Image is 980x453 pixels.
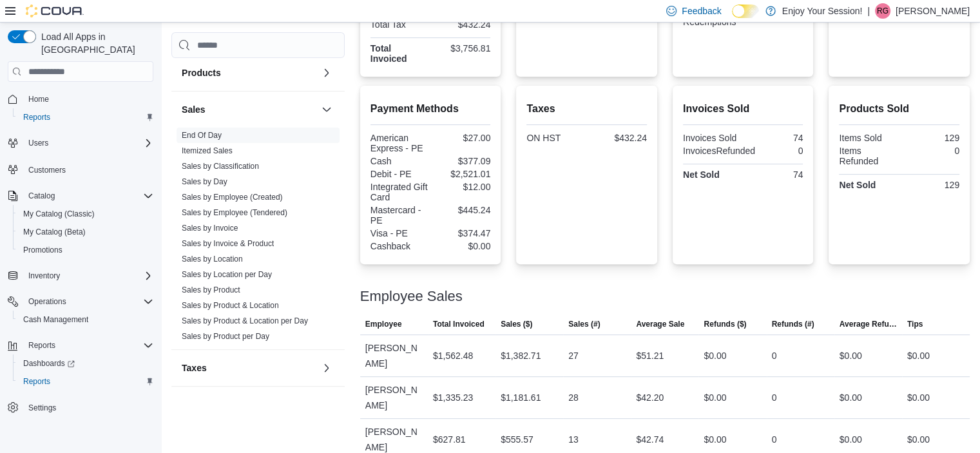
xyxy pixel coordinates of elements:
[370,205,428,226] div: Mastercard - PE
[182,146,233,155] a: Itemized Sales
[732,5,759,18] input: Dark Mode
[23,294,153,309] span: Operations
[182,300,279,311] span: Sales by Product & Location
[23,294,72,309] button: Operations
[760,146,803,156] div: 0
[501,390,541,405] div: $1,181.61
[902,180,959,190] div: 129
[18,356,80,371] a: Dashboards
[182,361,207,374] h3: Taxes
[182,316,308,325] a: Sales by Product & Location per Day
[433,319,485,329] span: Total Invoiced
[896,3,970,19] p: [PERSON_NAME]
[23,209,95,219] span: My Catalog (Classic)
[683,101,803,117] h2: Invoices Sold
[370,101,491,117] h2: Payment Methods
[526,101,647,117] h2: Taxes
[3,267,159,285] button: Inventory
[360,289,463,304] h3: Employee Sales
[182,332,269,341] a: Sales by Product per Day
[18,110,153,125] span: Reports
[365,319,402,329] span: Employee
[23,245,62,255] span: Promotions
[319,102,334,117] button: Sales
[370,241,428,251] div: Cashback
[23,135,53,151] button: Users
[704,390,726,405] div: $0.00
[370,228,428,238] div: Visa - PE
[526,133,584,143] div: ON HST
[13,241,159,259] button: Promotions
[18,206,153,222] span: My Catalog (Classic)
[26,5,84,17] img: Cova
[13,223,159,241] button: My Catalog (Beta)
[18,206,100,222] a: My Catalog (Classic)
[182,223,238,233] span: Sales by Invoice
[171,128,345,349] div: Sales
[745,133,803,143] div: 74
[433,205,490,215] div: $445.24
[433,182,490,192] div: $12.00
[433,19,490,30] div: $432.24
[907,432,930,447] div: $0.00
[23,162,71,178] a: Customers
[568,390,579,405] div: 28
[839,180,876,190] strong: Net Sold
[501,348,541,363] div: $1,382.71
[23,161,153,177] span: Customers
[433,241,490,251] div: $0.00
[182,316,308,326] span: Sales by Product & Location per Day
[902,133,959,143] div: 129
[182,301,279,310] a: Sales by Product & Location
[23,188,60,204] button: Catalog
[23,91,153,107] span: Home
[3,134,159,152] button: Users
[28,94,49,104] span: Home
[13,205,159,223] button: My Catalog (Classic)
[36,30,153,56] span: Load All Apps in [GEOGRAPHIC_DATA]
[182,255,243,264] a: Sales by Location
[433,156,490,166] div: $377.09
[13,372,159,390] button: Reports
[370,156,428,166] div: Cash
[704,319,746,329] span: Refunds ($)
[3,160,159,178] button: Customers
[370,169,428,179] div: Debit - PE
[182,285,240,294] a: Sales by Product
[182,270,272,279] a: Sales by Location per Day
[433,432,466,447] div: $627.81
[840,390,862,405] div: $0.00
[433,169,490,179] div: $2,521.01
[182,66,316,79] button: Products
[636,390,664,405] div: $42.20
[568,432,579,447] div: 13
[28,191,55,201] span: Catalog
[782,3,863,19] p: Enjoy Your Session!
[867,3,870,19] p: |
[3,293,159,311] button: Operations
[182,208,287,217] a: Sales by Employee (Tendered)
[28,340,55,351] span: Reports
[360,335,428,376] div: [PERSON_NAME]
[370,182,428,202] div: Integrated Gift Card
[23,268,153,284] span: Inventory
[433,390,473,405] div: $1,335.23
[18,374,153,389] span: Reports
[28,296,66,307] span: Operations
[13,311,159,329] button: Cash Management
[319,360,334,376] button: Taxes
[182,269,272,280] span: Sales by Location per Day
[182,177,227,187] span: Sales by Day
[568,348,579,363] div: 27
[18,312,93,327] a: Cash Management
[28,165,66,175] span: Customers
[501,319,532,329] span: Sales ($)
[28,138,48,148] span: Users
[18,224,91,240] a: My Catalog (Beta)
[370,43,407,64] strong: Total Invoiced
[875,3,890,19] div: Ryan Grieger
[23,338,61,353] button: Reports
[907,319,923,329] span: Tips
[182,177,227,186] a: Sales by Day
[732,18,733,19] span: Dark Mode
